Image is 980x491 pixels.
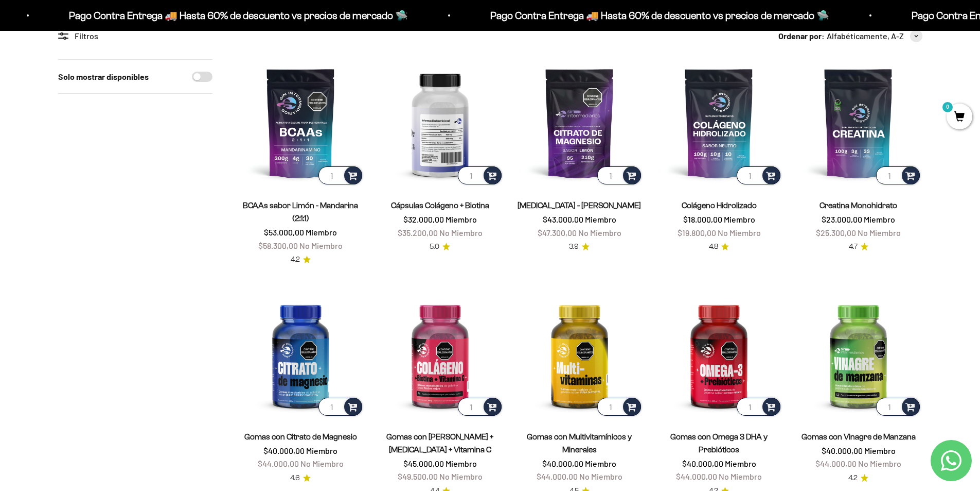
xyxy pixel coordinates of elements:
span: Miembro [585,214,616,224]
span: $44.000,00 [537,471,578,481]
span: No Miembro [718,228,761,238]
span: Miembro [446,214,477,224]
span: No Miembro [858,459,901,468]
a: 5.05.0 de 5.0 estrellas [430,241,450,252]
span: Miembro [724,214,755,224]
span: $49.500,00 [398,471,438,481]
span: No Miembro [299,241,343,250]
span: No Miembro [579,471,622,481]
a: Colágeno Hidrolizado [682,201,757,210]
span: $53.000,00 [264,227,304,237]
span: $19.800,00 [678,228,716,238]
a: 4.24.2 de 5.0 estrellas [291,254,311,265]
span: $40.000,00 [263,446,305,455]
span: $43.000,00 [543,214,583,224]
mark: 0 [941,101,954,113]
a: Gomas con Citrato de Magnesio [244,432,357,441]
span: No Miembro [439,471,483,481]
span: No Miembro [858,228,901,238]
span: 3.9 [569,241,579,252]
span: $47.300,00 [538,228,577,238]
span: Miembro [306,227,337,237]
a: Creatina Monohidrato [819,201,897,210]
span: Miembro [585,459,616,468]
p: Pago Contra Entrega 🚚 Hasta 60% de descuento vs precios de mercado 🛸 [487,7,826,24]
a: Gomas con Multivitamínicos y Minerales [527,432,632,454]
a: Gomas con Vinagre de Manzana [801,432,916,441]
div: Filtros [58,29,212,43]
span: $32.000,00 [403,214,444,224]
span: $40.000,00 [682,459,723,468]
a: Gomas con [PERSON_NAME] + [MEDICAL_DATA] + Vitamina C [386,432,493,454]
span: $25.300,00 [816,228,856,238]
a: Cápsulas Colágeno + Biotina [391,201,489,210]
span: No Miembro [439,228,483,238]
span: $45.000,00 [403,459,444,468]
label: Solo mostrar disponibles [58,70,149,83]
span: 4.8 [709,241,718,252]
a: 4.24.2 de 5.0 estrellas [848,472,868,484]
span: 5.0 [430,241,439,252]
a: Gomas con Omega 3 DHA y Prebióticos [670,432,768,454]
span: $18.000,00 [683,214,722,224]
span: Miembro [725,459,756,468]
span: $35.200,00 [398,228,438,238]
span: Alfabéticamente, A-Z [827,29,904,43]
span: No Miembro [300,459,344,468]
span: 4.2 [848,472,858,484]
span: Miembro [446,459,477,468]
span: No Miembro [719,471,762,481]
p: Pago Contra Entrega 🚚 Hasta 60% de descuento vs precios de mercado 🛸 [65,7,404,24]
button: Alfabéticamente, A-Z [827,29,922,43]
span: Miembro [306,446,337,455]
a: 4.74.7 de 5.0 estrellas [849,241,868,252]
span: $44.000,00 [676,471,717,481]
span: No Miembro [578,228,621,238]
span: $40.000,00 [822,446,863,455]
a: 0 [947,112,972,123]
a: 4.84.8 de 5.0 estrellas [709,241,729,252]
span: 4.7 [849,241,858,252]
span: Miembro [864,446,896,455]
span: $58.300,00 [258,241,298,250]
a: [MEDICAL_DATA] - [PERSON_NAME] [518,201,641,210]
span: Miembro [864,214,895,224]
img: Cápsulas Colágeno + Biotina [377,59,504,187]
a: BCAAs sabor Limón - Mandarina (2:1:1) [243,201,358,223]
span: Ordenar por: [778,29,825,43]
a: 3.93.9 de 5.0 estrellas [569,241,590,252]
span: $44.000,00 [258,459,299,468]
span: $44.000,00 [815,459,857,468]
span: 4.6 [290,472,300,484]
span: $40.000,00 [542,459,583,468]
a: 4.64.6 de 5.0 estrellas [290,472,311,484]
span: 4.2 [291,254,300,265]
span: $23.000,00 [822,214,862,224]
